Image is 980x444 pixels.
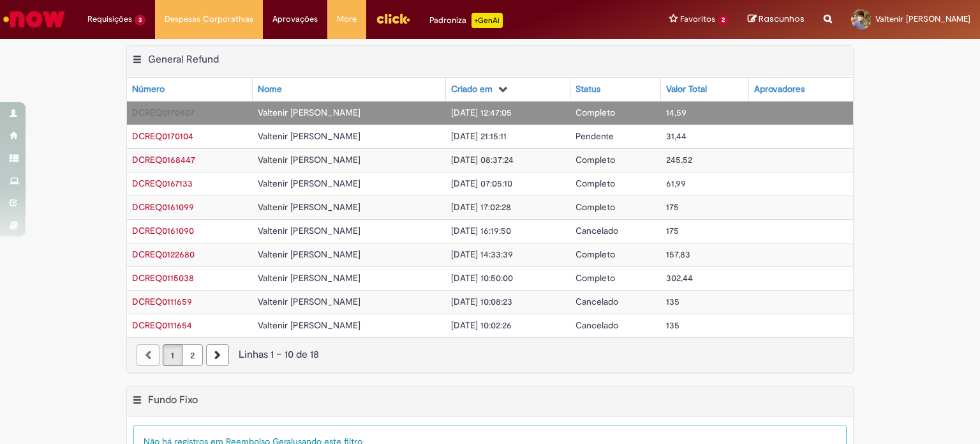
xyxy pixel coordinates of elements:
[451,296,512,307] span: [DATE] 10:08:23
[575,225,618,236] span: Cancelado
[137,348,843,362] div: Linhas 1 − 10 de 18
[451,83,493,96] div: Criado em
[337,13,357,26] span: More
[87,13,132,26] span: Requisições
[666,319,679,331] span: 135
[666,107,687,118] span: 14,59
[132,178,193,189] span: DCREQ0167133
[451,272,513,284] span: [DATE] 10:50:00
[163,344,182,366] a: Página 1
[272,13,318,26] span: Aprovações
[575,83,600,96] div: Status
[165,13,253,26] span: Despesas Corporativas
[575,201,615,213] span: Completo
[132,130,193,142] a: Abrir Registro: DCREQ0170104
[258,201,360,213] span: Valtenir [PERSON_NAME]
[575,249,615,260] span: Completo
[258,249,360,260] span: Valtenir [PERSON_NAME]
[376,9,410,28] img: click_logo_yellow_360x200.png
[451,178,512,189] span: [DATE] 07:05:10
[575,296,618,307] span: Cancelado
[575,130,614,142] span: Pendente
[132,272,194,284] a: Abrir Registro: DCREQ0115038
[258,178,360,189] span: Valtenir [PERSON_NAME]
[451,154,514,165] span: [DATE] 08:37:24
[1,6,67,32] img: ServiceNow
[451,130,507,142] span: [DATE] 21:15:11
[666,154,692,165] span: 245,52
[258,272,360,284] span: Valtenir [PERSON_NAME]
[575,272,615,284] span: Completo
[575,154,615,165] span: Completo
[132,178,193,189] a: Abrir Registro: DCREQ0167133
[132,154,195,165] a: Abrir Registro: DCREQ0168447
[132,296,192,307] span: DCREQ0111659
[718,15,729,26] span: 2
[666,178,686,189] span: 61,99
[471,13,503,28] p: +GenAi
[451,249,513,260] span: [DATE] 14:33:39
[127,337,853,372] nav: paginação
[132,394,142,410] button: Fundo Fixo Menu de contexto
[148,53,219,66] h2: General Refund
[451,225,511,236] span: [DATE] 16:19:50
[132,107,195,118] span: DCREQ0170407
[132,272,194,284] span: DCREQ0115038
[759,13,805,25] span: Rascunhos
[132,319,192,331] span: DCREQ0111654
[258,130,360,142] span: Valtenir [PERSON_NAME]
[258,319,360,331] span: Valtenir [PERSON_NAME]
[132,83,165,96] div: Número
[258,107,360,118] span: Valtenir [PERSON_NAME]
[182,344,203,366] a: Página 2
[575,319,618,331] span: Cancelado
[132,319,192,331] a: Abrir Registro: DCREQ0111654
[748,13,805,26] a: Rascunhos
[132,249,195,260] a: Abrir Registro: DCREQ0122680
[132,107,195,118] a: Abrir Registro: DCREQ0170407
[666,272,693,284] span: 302,44
[132,154,195,165] span: DCREQ0168447
[666,225,679,236] span: 175
[258,296,360,307] span: Valtenir [PERSON_NAME]
[148,394,198,406] h2: Fundo Fixo
[258,225,360,236] span: Valtenir [PERSON_NAME]
[206,344,229,366] a: Próxima página
[132,296,192,307] a: Abrir Registro: DCREQ0111659
[875,13,970,24] span: Valtenir [PERSON_NAME]
[451,201,511,213] span: [DATE] 17:02:28
[666,83,707,96] div: Valor Total
[575,178,615,189] span: Completo
[429,13,503,28] div: Padroniza
[680,13,715,26] span: Favoritos
[132,130,193,142] span: DCREQ0170104
[666,249,690,260] span: 157,83
[451,107,512,118] span: [DATE] 12:47:05
[754,83,805,96] div: Aprovadores
[258,83,282,96] div: Nome
[666,201,679,213] span: 175
[132,53,142,70] button: General Refund Menu de contexto
[666,296,679,307] span: 135
[575,107,615,118] span: Completo
[451,319,512,331] span: [DATE] 10:02:26
[132,201,194,213] a: Abrir Registro: DCREQ0161099
[135,15,145,26] span: 3
[132,225,194,236] a: Abrir Registro: DCREQ0161090
[666,130,687,142] span: 31,44
[132,225,194,236] span: DCREQ0161090
[132,249,195,260] span: DCREQ0122680
[132,201,194,213] span: DCREQ0161099
[258,154,360,165] span: Valtenir [PERSON_NAME]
